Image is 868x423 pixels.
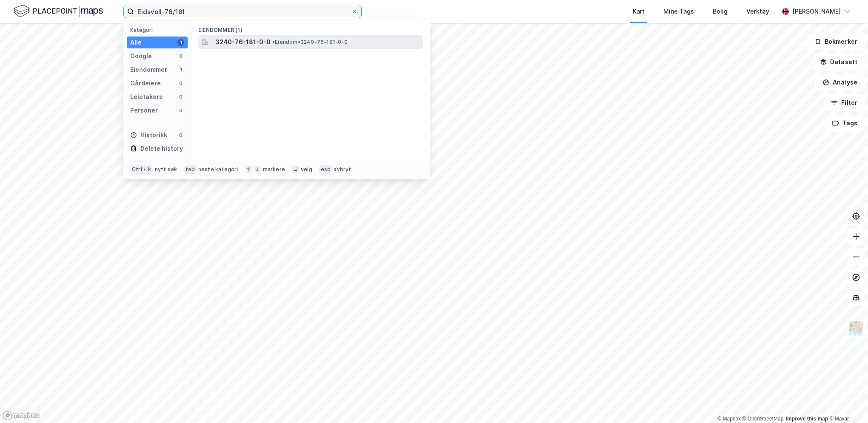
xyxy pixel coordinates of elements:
div: Personer [130,105,158,116]
button: Tags [825,115,865,132]
a: Mapbox homepage [3,411,40,420]
div: 0 [177,93,184,100]
a: Mapbox [717,416,741,422]
div: Kategori [130,27,188,33]
div: 0 [177,107,184,114]
a: OpenStreetMap [742,416,784,422]
div: Eiendommer [130,65,167,75]
iframe: Chat Widget [825,382,868,423]
span: Eiendom • 3240-76-181-0-0 [272,39,348,45]
div: Eiendommer (1) [191,20,430,35]
div: Delete history [140,144,183,154]
div: tab [184,165,197,174]
div: nytt søk [155,166,177,173]
a: Improve this map [786,416,828,422]
div: 1 [177,66,184,73]
div: Gårdeiere [130,78,161,88]
div: Bolig [713,6,728,17]
div: markere [263,166,285,173]
div: Google [130,51,152,61]
div: neste kategori [198,166,238,173]
div: Alle [130,37,142,48]
span: • [272,39,275,45]
div: Kart [633,6,645,17]
div: 0 [177,132,184,138]
button: Bokmerker [807,33,865,50]
img: logo.f888ab2527a4732fd821a326f86c7f29.svg [14,4,103,19]
div: 1 [177,39,184,46]
div: Verktøy [746,6,769,17]
div: esc [319,165,332,174]
button: Filter [824,94,865,111]
input: Søk på adresse, matrikkel, gårdeiere, leietakere eller personer [134,5,351,18]
div: [PERSON_NAME] [792,6,841,17]
div: Ctrl + k [130,165,153,174]
div: velg [301,166,312,173]
div: Kontrollprogram for chat [825,382,868,423]
button: Datasett [813,54,865,70]
div: avbryt [334,166,351,173]
div: 0 [177,53,184,59]
div: 0 [177,80,184,87]
div: Mine Tags [663,6,694,17]
div: Historikk [130,130,167,140]
div: Leietakere [130,92,163,102]
img: Z [848,320,864,336]
button: Analyse [815,74,865,91]
span: 3240-76-181-0-0 [215,37,271,47]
